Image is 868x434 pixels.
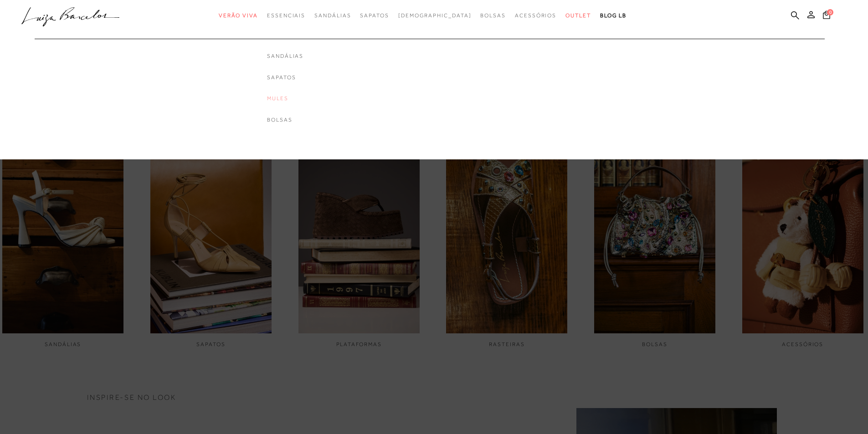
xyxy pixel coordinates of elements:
a: noSubCategoriesText [398,7,472,24]
span: Sandálias [314,12,351,19]
span: [DEMOGRAPHIC_DATA] [398,12,472,19]
a: noSubCategoriesText [267,95,303,102]
span: BLOG LB [600,12,627,19]
a: categoryNavScreenReaderText [480,7,506,24]
a: categoryNavScreenReaderText [267,7,305,24]
a: categoryNavScreenReaderText [219,7,258,24]
span: Sapatos [360,12,389,19]
a: categoryNavScreenReaderText [360,7,389,24]
a: categoryNavScreenReaderText [565,7,591,24]
span: Essenciais [267,12,305,19]
span: Verão Viva [219,12,258,19]
span: Bolsas [480,12,506,19]
a: noSubCategoriesText [267,74,303,82]
span: Outlet [565,12,591,19]
a: categoryNavScreenReaderText [314,7,351,24]
span: 0 [827,9,833,15]
a: noSubCategoriesText [267,116,303,124]
span: Acessórios [515,12,556,19]
a: noSubCategoriesText [267,52,303,60]
a: BLOG LB [600,7,627,24]
a: categoryNavScreenReaderText [515,7,556,24]
button: 0 [820,10,833,22]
